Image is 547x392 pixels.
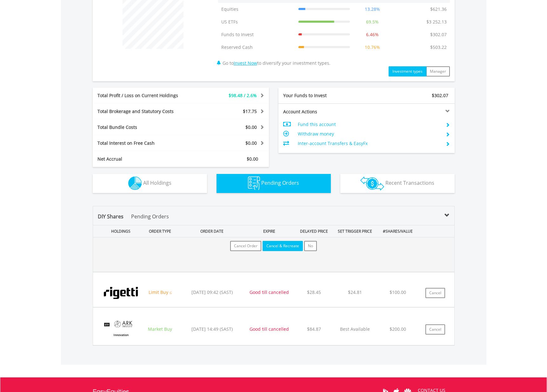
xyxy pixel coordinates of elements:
[427,41,450,54] td: $503.22
[218,3,295,16] td: Equities
[179,289,244,296] div: [DATE] 09:42 (SAST)
[230,241,261,251] button: Cancel Order
[245,124,257,130] span: $0.00
[93,108,196,115] div: Total Brokerage and Statutory Costs
[353,41,392,54] td: 10.76%
[98,213,123,220] span: DIY Shares
[278,109,367,115] div: Account Actions
[294,225,334,237] div: DELAYED PRICE
[278,92,367,99] div: Your Funds to Invest
[390,289,406,295] span: $100.00
[425,324,445,335] button: Cancel
[340,174,455,193] button: Recent Transactions
[353,28,392,41] td: 6.46%
[247,156,258,162] span: $0.00
[353,16,392,28] td: 69.5%
[93,156,196,162] div: Net Accrual
[248,176,260,190] img: pending_instructions-wht.png
[217,174,331,193] button: Pending Orders
[261,179,299,186] span: Pending Orders
[307,326,321,332] span: $84.87
[353,3,392,16] td: 13.28%
[425,288,445,298] button: Cancel
[304,241,317,251] button: No
[263,241,303,251] button: Cancel & Recreate
[348,289,362,295] span: $24.81
[243,108,257,114] span: $17.75
[234,60,257,66] a: Invest Now
[131,213,169,220] p: Pending Orders
[142,225,178,237] div: ORDER TYPE
[101,280,141,305] img: EQU.US.RGTI.png
[376,225,419,237] div: #SHARES/VALUE
[423,16,450,28] td: $3 252.13
[298,139,440,148] td: Inter-account Transfers & EasyFx
[218,16,295,28] td: US ETFs
[93,124,196,130] div: Total Bundle Costs
[143,179,171,186] span: All Holdings
[179,326,244,332] div: [DATE] 14:49 (SAST)
[229,92,257,98] span: $98.48 / 2.6%
[245,140,257,146] span: $0.00
[246,225,293,237] div: EXPIRE
[298,129,440,139] td: Withdraw money
[218,28,295,41] td: Funds to Invest
[142,326,178,332] div: Market Buy
[335,225,375,237] div: SET TRIGGER PRICE
[179,225,244,237] div: ORDER DATE
[93,140,196,146] div: Total Interest on Free Cash
[390,326,406,332] span: $200.00
[426,66,450,76] button: Manager
[389,66,426,76] button: Investment types
[427,3,450,16] td: $621.36
[128,176,142,190] img: holdings-wht.png
[93,92,196,99] div: Total Profit / Loss on Current Holdings
[97,225,141,237] div: HOLDINGS
[142,289,178,296] div: Limit Buy ≤
[298,120,440,129] td: Fund this account
[432,92,448,98] span: $302.07
[307,289,321,295] span: $28.45
[93,174,207,193] button: All Holdings
[427,28,450,41] td: $302.07
[385,179,434,186] span: Recent Transactions
[360,176,384,190] img: transactions-zar-wht.png
[335,326,375,332] p: Best Available
[246,326,293,332] div: Good till cancelled
[101,316,141,344] img: EQU.US.ARKK.png
[218,41,295,54] td: Reserved Cash
[246,289,293,296] div: Good till cancelled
